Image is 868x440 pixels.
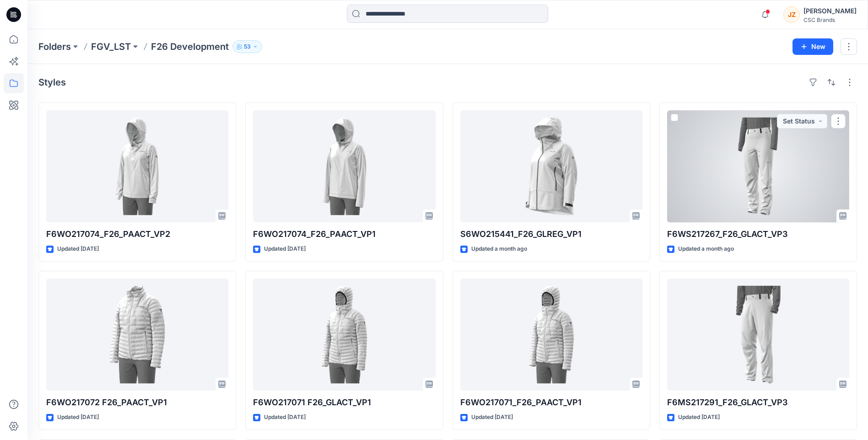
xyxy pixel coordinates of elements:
p: Updated [DATE] [471,413,513,422]
a: F6WO217074_F26_PAACT_VP2 [46,110,228,222]
p: S6WO215441_F26_GLREG_VP1 [460,228,642,241]
p: F6WO217071_F26_PAACT_VP1 [460,396,642,409]
p: F6WO217072 F26_PAACT_VP1 [46,396,228,409]
p: F6WO217074_F26_PAACT_VP2 [46,228,228,241]
p: F6WS217267_F26_GLACT_VP3 [667,228,849,241]
p: Updated [DATE] [57,413,99,422]
a: F6WO217071 F26_GLACT_VP1 [253,279,435,391]
a: F6WO217072 F26_PAACT_VP1 [46,279,228,391]
a: F6WO217074_F26_PAACT_VP1 [253,110,435,222]
a: F6WO217071_F26_PAACT_VP1 [460,279,642,391]
p: F26 Development [151,40,229,53]
p: Updated [DATE] [264,244,306,254]
p: Updated [DATE] [57,244,99,254]
p: F6WO217074_F26_PAACT_VP1 [253,228,435,241]
p: F6WO217071 F26_GLACT_VP1 [253,396,435,409]
a: Folders [38,40,71,53]
a: F6WS217267_F26_GLACT_VP3 [667,110,849,222]
p: 53 [244,42,251,52]
p: F6MS217291_F26_GLACT_VP3 [667,396,849,409]
button: New [793,38,833,55]
p: Updated a month ago [471,244,527,254]
a: S6WO215441_F26_GLREG_VP1 [460,110,642,222]
div: JZ [783,6,800,23]
p: Updated a month ago [678,244,734,254]
div: [PERSON_NAME] [803,5,857,16]
button: 53 [232,40,262,53]
h4: Styles [38,77,66,88]
a: F6MS217291_F26_GLACT_VP3 [667,279,849,391]
a: FGV_LST [91,40,131,53]
div: CSC Brands [803,16,857,23]
p: Updated [DATE] [678,413,720,422]
p: Updated [DATE] [264,413,306,422]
